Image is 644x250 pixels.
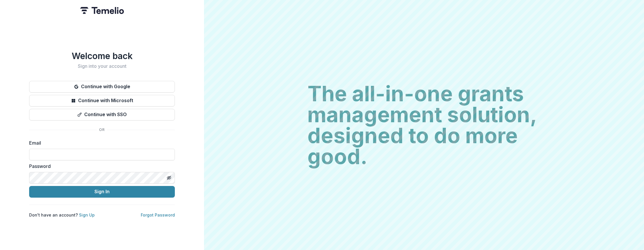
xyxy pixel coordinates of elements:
[141,212,175,217] a: Forgot Password
[29,81,175,93] button: Continue with Google
[164,173,174,182] button: Toggle password visibility
[29,139,171,146] label: Email
[29,186,175,198] button: Sign In
[29,95,175,107] button: Continue with Microsoft
[29,63,175,69] h2: Sign into your account
[80,7,124,14] img: Temelio
[29,109,175,120] button: Continue with SSO
[29,163,171,170] label: Password
[29,51,175,61] h1: Welcome back
[29,212,95,218] p: Don't have an account?
[79,212,95,217] a: Sign Up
